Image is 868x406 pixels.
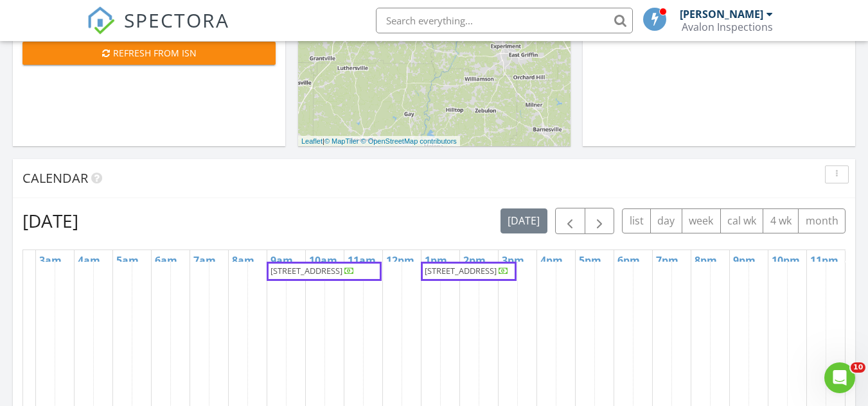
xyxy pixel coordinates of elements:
a: © OpenStreetMap contributors [361,137,457,145]
button: Next day [585,208,615,234]
a: 9pm [730,250,759,271]
a: 9am [267,250,296,271]
button: month [798,208,846,233]
a: 4pm [537,250,566,271]
img: The Best Home Inspection Software - Spectora [87,6,115,35]
span: 10 [851,362,865,373]
a: 10pm [768,250,803,271]
button: Refresh from ISN [22,42,276,65]
button: list [622,208,651,233]
a: SPECTORA [87,17,229,44]
a: 8am [229,250,258,271]
a: 3pm [499,250,527,271]
button: 4 wk [763,208,799,233]
a: 8pm [691,250,720,271]
div: | [298,136,460,147]
a: © MapTiler [324,137,359,145]
a: 7am [190,250,219,271]
h2: [DATE] [22,208,78,233]
a: 6am [152,250,181,271]
span: Calendar [22,169,88,187]
a: 6pm [614,250,643,271]
input: Search everything... [376,8,633,33]
div: [PERSON_NAME] [680,8,763,21]
div: Refresh from ISN [33,46,265,60]
a: 7pm [653,250,682,271]
a: 4am [75,250,103,271]
a: 3am [36,250,65,271]
a: Leaflet [301,137,323,145]
a: 5am [113,250,142,271]
span: [STREET_ADDRESS] [425,265,497,276]
a: [STREET_ADDRESS] [421,262,517,281]
button: Previous day [555,208,585,234]
button: week [682,208,721,233]
span: SPECTORA [124,6,229,33]
div: Avalon Inspections [682,21,773,33]
a: [STREET_ADDRESS] [269,265,379,278]
span: [STREET_ADDRESS] [270,265,342,276]
a: 5pm [576,250,605,271]
a: [STREET_ADDRESS] [267,262,382,281]
a: [STREET_ADDRESS] [423,265,514,278]
a: 10am [306,250,341,271]
button: [DATE] [500,208,547,233]
button: cal wk [720,208,764,233]
a: 12pm [383,250,418,271]
iframe: Intercom live chat [824,362,855,393]
a: 2pm [460,250,489,271]
a: 1pm [421,250,450,271]
a: 11am [344,250,379,271]
button: day [650,208,682,233]
a: 11pm [807,250,842,271]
